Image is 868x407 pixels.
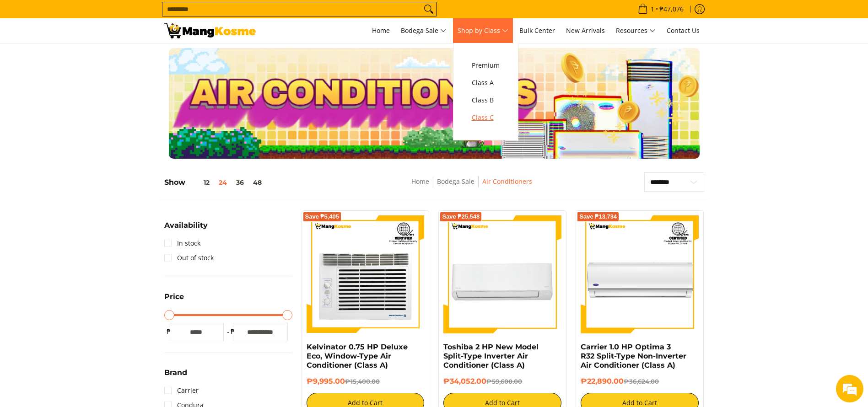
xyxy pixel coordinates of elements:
span: ₱ [228,327,237,336]
a: Premium [467,57,504,74]
a: Class C [467,109,504,126]
span: Home [372,26,390,35]
span: Premium [472,60,500,71]
a: Bodega Sale [437,177,474,186]
a: In stock [164,236,200,251]
button: 12 [185,179,214,186]
a: Toshiba 2 HP New Model Split-Type Inverter Air Conditioner (Class A) [443,343,539,370]
span: Bodega Sale [401,25,447,37]
a: Home [411,177,429,186]
del: ₱36,624.00 [624,378,659,385]
a: Shop by Class [453,18,513,43]
a: Carrier 1.0 HP Optima 3 R32 Split-Type Non-Inverter Air Conditioner (Class A) [581,343,686,370]
nav: Breadcrumbs [347,176,596,197]
img: Toshiba 2 HP New Model Split-Type Inverter Air Conditioner (Class A) [443,215,561,333]
span: Save ₱25,548 [442,214,480,220]
span: 1 [649,6,656,12]
h6: ₱9,995.00 [307,377,425,386]
span: • [635,4,686,14]
del: ₱59,600.00 [486,378,522,385]
h6: ₱22,890.00 [581,377,699,386]
span: ₱47,076 [658,6,685,12]
span: Brand [164,369,187,376]
span: Availability [164,222,208,229]
span: Save ₱5,405 [305,214,340,220]
button: 48 [248,179,266,186]
span: Bulk Center [519,26,555,35]
a: Out of stock [164,251,214,265]
span: Class C [472,112,500,123]
a: Air Conditioners [482,177,532,186]
a: Contact Us [662,18,704,43]
span: ₱ [164,327,173,336]
button: Search [421,2,436,16]
textarea: Type your message and hit 'Enter' [5,250,174,282]
summary: Open [164,222,208,236]
a: Class A [467,74,504,91]
h5: Show [164,178,266,187]
span: We're online! [53,115,126,208]
span: Class A [472,77,500,89]
span: Class B [472,95,500,106]
a: New Arrivals [561,18,609,43]
img: Bodega Sale Aircon l Mang Kosme: Home Appliances Warehouse Sale [164,23,256,38]
img: Carrier 1.0 HP Optima 3 R32 Split-Type Non-Inverter Air Conditioner (Class A) [581,215,699,333]
a: Kelvinator 0.75 HP Deluxe Eco, Window-Type Air Conditioner (Class A) [307,343,408,370]
a: Carrier [164,383,199,398]
summary: Open [164,369,187,383]
a: Bodega Sale [396,18,451,43]
div: Minimize live chat window [150,5,172,27]
del: ₱15,400.00 [345,378,380,385]
span: New Arrivals [566,26,605,35]
a: Resources [611,18,660,43]
a: Home [367,18,394,43]
span: Price [164,293,184,300]
a: Class B [467,91,504,109]
img: Kelvinator 0.75 HP Deluxe Eco, Window-Type Air Conditioner (Class A) [307,215,425,333]
a: Bulk Center [515,18,560,43]
span: Save ₱13,734 [579,214,617,220]
button: 24 [214,179,232,186]
summary: Open [164,293,184,307]
button: 36 [232,179,248,186]
span: Shop by Class [458,25,508,37]
span: Contact Us [667,26,700,35]
div: Chat with us now [48,51,154,63]
h6: ₱34,052.00 [443,377,561,386]
span: Resources [616,25,656,37]
nav: Main Menu [265,18,704,43]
